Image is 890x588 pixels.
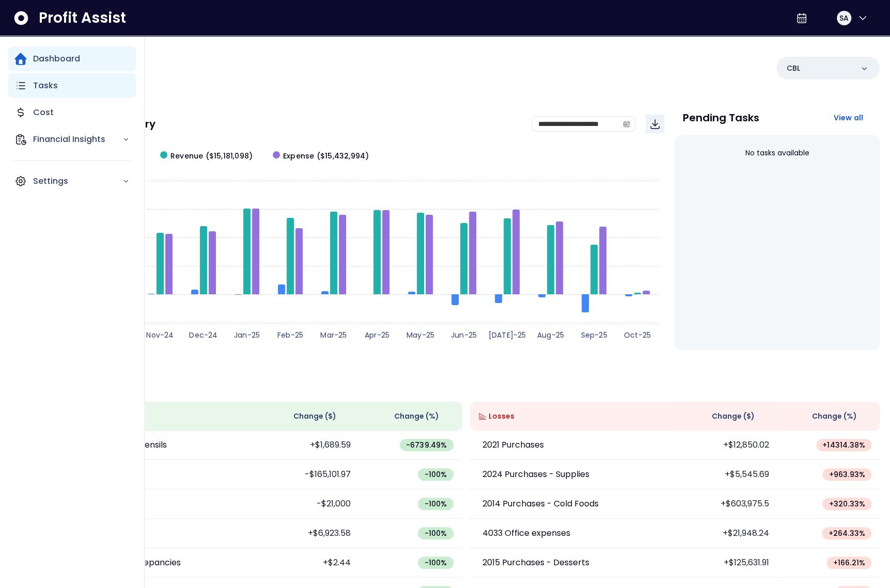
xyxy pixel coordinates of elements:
span: -100 % [424,558,447,568]
p: 2021 Purchases [482,439,544,451]
span: + 320.33 % [829,499,865,509]
td: +$125,631.91 [675,548,777,578]
text: Mar-25 [320,330,347,340]
span: -6739.49 % [406,440,447,450]
td: +$603,975.5 [675,489,777,519]
p: CBL [787,63,800,74]
p: Pending Tasks [683,113,759,123]
text: Sep-25 [581,330,607,340]
span: Revenue ($15,181,098) [170,151,253,162]
text: Jun-25 [451,330,477,340]
td: +$21,948.24 [675,519,777,548]
span: Change ( $ ) [712,411,755,422]
text: Jan-25 [234,330,260,340]
span: + 14314.38 % [822,440,865,450]
p: 4033 Office expenses [482,527,570,539]
span: Change (%) [394,411,439,422]
svg: calendar [623,120,630,128]
button: Download [646,115,664,133]
span: -100 % [424,469,447,480]
p: Dashboard [33,53,80,65]
td: +$1,689.59 [257,431,359,460]
td: +$12,850.02 [675,431,777,460]
p: 2014 Purchases - Cold Foods [482,498,599,510]
text: Feb-25 [277,330,303,340]
text: Oct-25 [624,330,651,340]
p: 2015 Purchases - Desserts [482,557,589,569]
span: View all [833,113,863,123]
text: [DATE]-25 [489,330,526,340]
span: -100 % [424,499,447,509]
p: 2024 Purchases - Supplies [482,468,589,481]
td: +$2.44 [257,548,359,578]
p: Settings [33,175,122,187]
text: Apr-25 [365,330,389,340]
p: Tasks [33,80,58,92]
span: -100 % [424,528,447,538]
span: + 264.33 % [828,528,865,538]
button: View all [825,108,871,127]
td: +$5,545.69 [675,460,777,489]
td: +$6,923.58 [257,519,359,548]
td: -$165,101.97 [257,460,359,489]
span: Losses [489,411,514,422]
p: Financial Insights [33,133,122,146]
div: No tasks available [683,139,871,167]
span: SA [839,13,849,23]
p: Wins & Losses [52,379,880,389]
text: Nov-24 [146,330,174,340]
text: Aug-25 [537,330,564,340]
text: May-25 [407,330,434,340]
span: Profit Assist [39,9,126,27]
span: + 963.93 % [829,469,865,480]
p: Cost [33,106,54,119]
span: Change ( $ ) [293,411,336,422]
span: + 166.21 % [833,558,865,568]
td: -$21,000 [257,489,359,519]
text: Dec-24 [189,330,217,340]
span: Expense ($15,432,994) [283,151,369,162]
span: Change (%) [812,411,857,422]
